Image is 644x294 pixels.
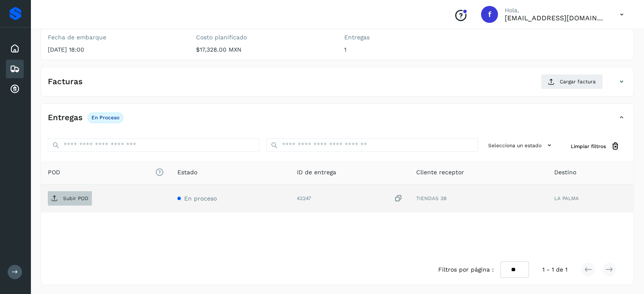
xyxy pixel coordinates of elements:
p: 1 [344,46,479,53]
p: fyc3@mexamerik.com [505,14,606,22]
span: 1 - 1 de 1 [542,265,567,274]
p: $17,328.00 MXN [196,46,331,53]
p: [DATE] 18:00 [48,46,182,53]
span: En proceso [184,195,217,202]
div: Inicio [6,39,24,58]
td: LA PALMA [547,184,633,212]
span: Limpiar filtros [571,143,606,150]
p: Hola, [505,7,606,14]
button: Selecciona un estado [485,138,557,152]
span: Cliente receptor [416,168,464,177]
div: 42247 [297,194,403,203]
span: Estado [177,168,197,177]
div: Cuentas por cobrar [6,80,24,99]
td: TIENDAS 3B [409,184,548,212]
div: EntregasEn proceso [41,110,633,132]
div: FacturasCargar factura [41,74,633,96]
h4: Entregas [48,113,83,123]
button: Subir POD [48,191,92,206]
p: Subir POD [63,195,88,201]
button: Cargar factura [541,74,603,89]
span: ID de entrega [297,168,336,177]
button: Limpiar filtros [564,138,627,154]
span: POD [48,168,164,177]
label: Fecha de embarque [48,34,182,41]
p: En proceso [91,115,119,121]
label: Entregas [344,34,479,41]
span: Destino [554,168,576,177]
span: Cargar factura [560,78,596,85]
label: Costo planificado [196,34,331,41]
span: Filtros por página : [438,265,494,274]
h4: Facturas [48,77,83,87]
div: Embarques [6,60,24,78]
